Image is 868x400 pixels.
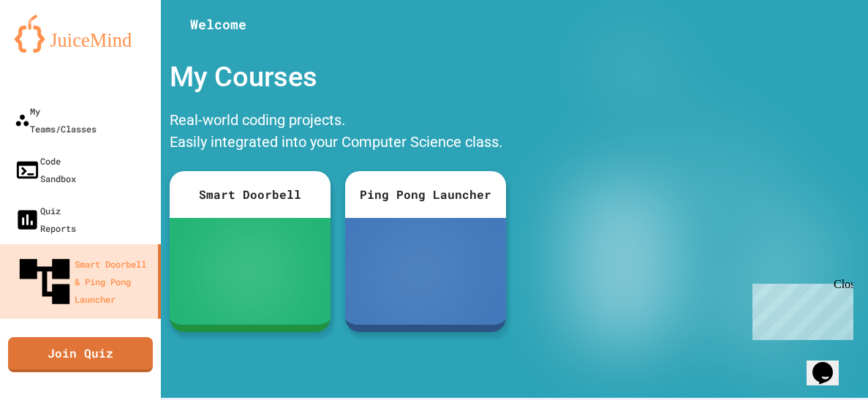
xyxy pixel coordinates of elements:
div: Quiz Reports [15,202,76,237]
div: My Courses [162,49,513,105]
div: Smart Doorbell [170,171,331,218]
div: Ping Pong Launcher [345,171,506,218]
div: Code Sandbox [15,152,76,187]
div: Smart Doorbell & Ping Pong Launcher [15,252,152,312]
iframe: chat widget [807,341,853,385]
div: Real-world coding projects. Easily integrated into your Computer Science class. [162,105,513,160]
iframe: chat widget [747,278,853,340]
img: sdb-white.svg [229,242,271,301]
img: ppl-with-ball.png [393,242,458,301]
a: Join Quiz [8,337,153,372]
div: My Teams/Classes [15,102,97,137]
img: logo-orange.svg [15,15,146,53]
div: Chat with us now!Close [6,6,101,93]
